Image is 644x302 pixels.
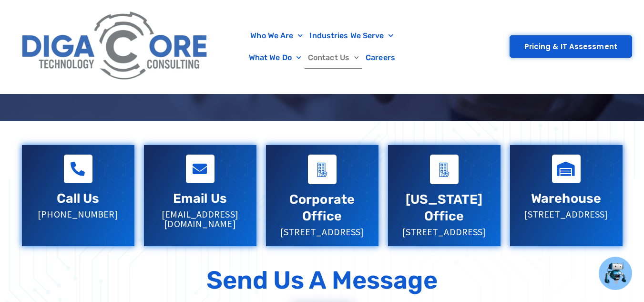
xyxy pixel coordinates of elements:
a: Email Us [173,191,227,206]
a: Warehouse [552,155,581,183]
a: Contact Us [305,47,362,69]
a: Corporate Office [289,192,355,224]
p: [STREET_ADDRESS] [398,227,491,237]
a: Email Us [186,155,215,183]
a: Pricing & IT Assessment [510,35,632,58]
p: [PHONE_NUMBER] [31,209,125,219]
a: Call Us [64,155,92,183]
a: Virginia Office [430,155,459,184]
span: Pricing & IT Assessment [524,43,617,50]
a: Careers [362,47,399,69]
a: Call Us [57,191,100,206]
a: What We Do [245,47,305,69]
img: Digacore Logo [17,5,214,89]
a: Warehouse [531,191,601,206]
p: [EMAIL_ADDRESS][DOMAIN_NAME] [153,209,247,229]
nav: Menu [219,25,426,69]
p: Send Us a Message [206,265,438,295]
p: [STREET_ADDRESS] [276,227,369,237]
a: Corporate Office [308,155,337,184]
a: Who We Are [247,25,306,47]
a: [US_STATE] Office [406,192,483,224]
p: [STREET_ADDRESS] [520,209,613,219]
a: Industries We Serve [306,25,397,47]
